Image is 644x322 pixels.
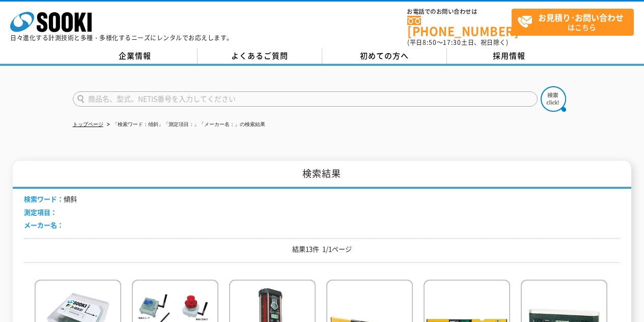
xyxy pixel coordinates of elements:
a: お見積り･お問い合わせはこちら [512,9,634,36]
span: 検索ワード： [24,194,64,204]
span: 初めての方へ [360,50,409,61]
img: btn_search.png [541,86,566,112]
p: 日々進化する計測技術と多種・多様化するニーズにレンタルでお応えします。 [10,35,233,41]
li: 傾斜 [24,194,77,205]
a: 初めての方へ [322,48,447,64]
a: よくあるご質問 [198,48,322,64]
h1: 検索結果 [13,161,631,189]
span: (平日 ～ 土日、祝日除く) [407,38,508,47]
a: 企業情報 [73,48,198,64]
p: 結果13件 1/1ページ [24,244,620,255]
a: [PHONE_NUMBER] [407,16,512,37]
a: トップページ [73,121,103,127]
input: 商品名、型式、NETIS番号を入力してください [73,91,538,107]
span: 8:50 [423,38,437,47]
strong: お見積り･お問い合わせ [538,11,624,23]
li: 「検索ワード：傾斜」「測定項目：」「メーカー名：」の検索結果 [105,119,265,130]
span: 測定項目： [24,207,57,217]
span: メーカー名： [24,220,64,230]
span: はこちら [517,9,633,35]
a: 採用情報 [447,48,572,64]
span: 17:30 [443,38,461,47]
span: お電話でのお問い合わせは [407,9,512,15]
